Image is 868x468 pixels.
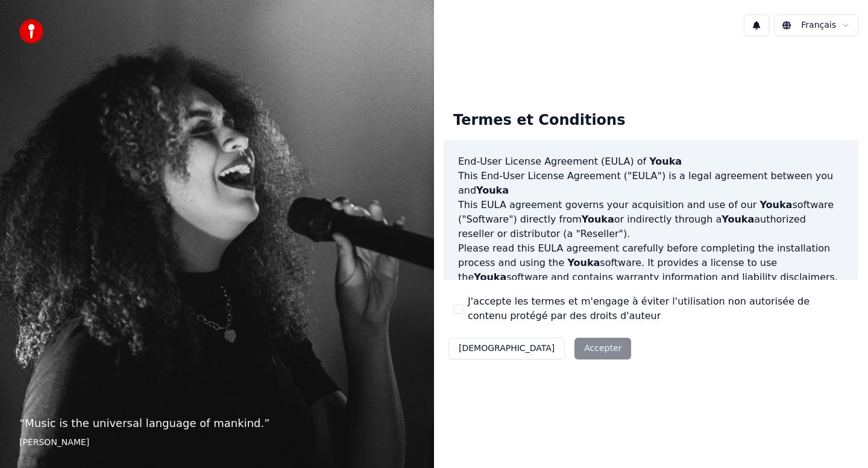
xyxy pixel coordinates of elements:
div: Termes et Conditions [444,101,635,140]
span: Youka [474,271,506,283]
img: youka [19,19,43,43]
button: [DEMOGRAPHIC_DATA] [448,338,565,359]
span: Youka [582,213,614,225]
footer: [PERSON_NAME] [19,437,415,449]
span: Youka [649,156,682,167]
label: J'accepte les termes et m'engage à éviter l'utilisation non autorisée de contenu protégé par des ... [468,294,849,323]
p: “ Music is the universal language of mankind. ” [19,415,415,432]
span: Youka [567,257,600,268]
p: This EULA agreement governs your acquisition and use of our software ("Software") directly from o... [458,198,844,241]
span: Youka [476,185,509,196]
span: Youka [722,213,754,225]
h3: End-User License Agreement (EULA) of [458,154,844,169]
p: Please read this EULA agreement carefully before completing the installation process and using th... [458,241,844,285]
span: Youka [759,199,792,210]
p: This End-User License Agreement ("EULA") is a legal agreement between you and [458,169,844,198]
